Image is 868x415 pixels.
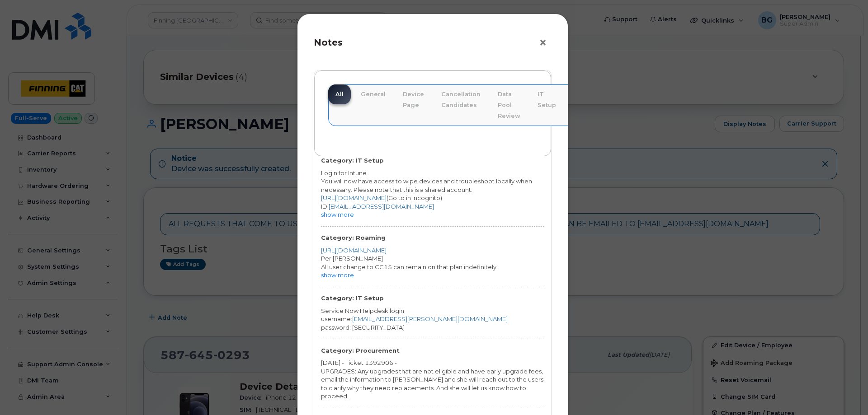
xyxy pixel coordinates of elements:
a: [URL][DOMAIN_NAME] [321,194,387,201]
strong: Category: Procurement [321,347,400,354]
div: All user change to CC15 can remain on that plan indefinitely. [321,263,544,271]
a: IT Setup [530,84,563,115]
strong: Category: Roaming [321,234,386,241]
a: [URL][DOMAIN_NAME] [321,247,387,254]
a: Roaming [566,84,609,104]
div: Service Now Helpdesk login [321,307,544,315]
strong: Category: IT Setup [321,294,384,302]
a: All [328,84,351,104]
a: Cancellation Candidates [434,84,488,115]
strong: Category: IT Setup [321,157,384,164]
div: Login for Intune. You will now have access to wipe devices and troubleshoot locally when necessar... [321,169,544,202]
div: [DATE] - Ticket 1392906 - UPGRADES: Any upgrades that are not eligible and have early upgrade fee... [321,359,544,401]
div: Per [PERSON_NAME] [321,254,544,263]
h4: Notes [314,37,552,48]
a: show more [321,211,354,218]
button: × [539,36,552,50]
a: Device Page [396,84,431,115]
a: [EMAIL_ADDRESS][PERSON_NAME][DOMAIN_NAME] [352,315,508,322]
a: [EMAIL_ADDRESS][DOMAIN_NAME] [329,203,434,210]
a: Data Pool Review [491,84,528,126]
a: show more [321,271,354,279]
a: General [354,84,393,104]
div: username: password: [SECURITY_DATA] [321,315,544,331]
div: ID: [321,202,544,211]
